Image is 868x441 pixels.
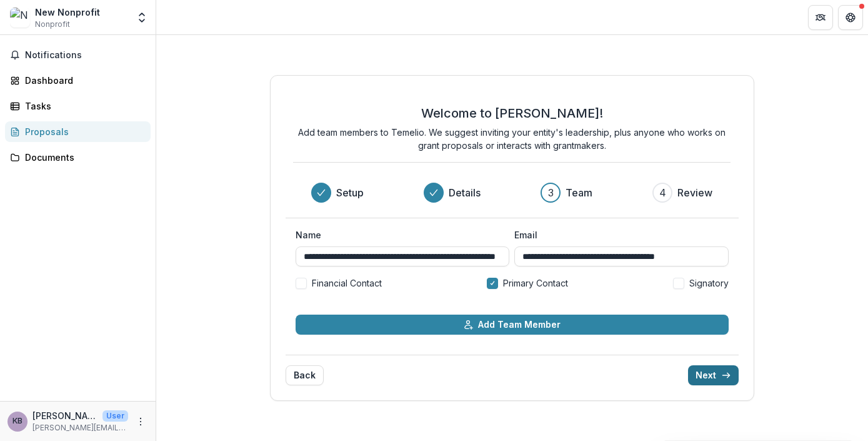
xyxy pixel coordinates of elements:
div: Proposals [25,125,141,138]
a: Proposals [5,121,151,142]
button: Back [286,365,324,385]
h2: Welcome to [PERSON_NAME]! [421,106,603,121]
span: Notifications [25,50,146,61]
a: Tasks [5,96,151,116]
button: Add Team Member [296,315,729,335]
button: Partners [808,5,833,30]
span: Nonprofit [35,19,70,30]
div: New Nonprofit [35,6,100,19]
label: Email [514,228,721,241]
label: Name [296,228,502,241]
p: [PERSON_NAME] [32,409,97,422]
button: More [133,414,148,429]
div: 4 [659,185,666,200]
div: 3 [548,185,554,200]
button: Next [688,365,739,385]
h3: Review [677,185,712,200]
button: Open entity switcher [133,5,151,30]
div: Documents [25,151,141,164]
a: Documents [5,147,151,168]
a: Dashboard [5,70,151,91]
span: Signatory [689,276,729,290]
span: Primary Contact [503,276,568,290]
button: Notifications [5,45,151,65]
img: New Nonprofit [10,8,30,28]
div: Tasks [25,99,141,113]
h3: Team [566,185,592,200]
span: Financial Contact [312,276,382,290]
h3: Setup [336,185,364,200]
p: User [102,410,128,422]
button: Get Help [838,5,863,30]
p: Add team members to Temelio. We suggest inviting your entity's leadership, plus anyone who works ... [293,126,731,152]
div: Progress [311,183,712,203]
div: Dashboard [25,74,141,87]
p: [PERSON_NAME][EMAIL_ADDRESS][DOMAIN_NAME] [32,422,128,433]
h3: Details [449,185,481,200]
div: Kate Bauer-Jones [12,417,22,425]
